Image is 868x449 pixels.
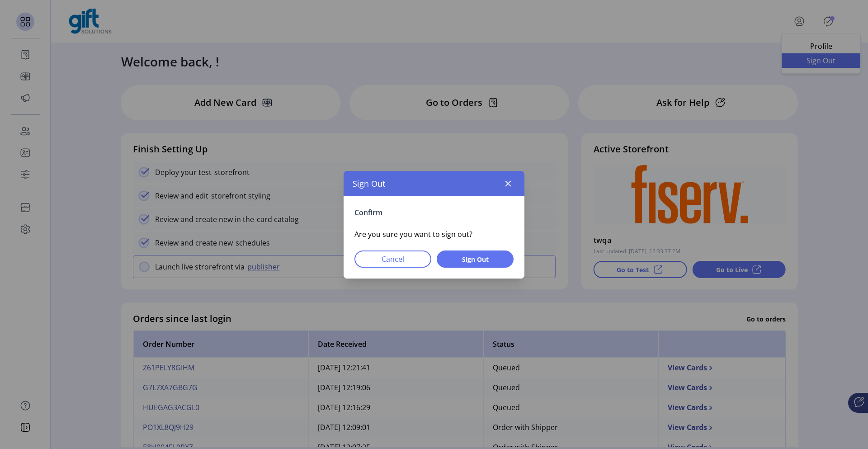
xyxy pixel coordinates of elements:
span: Cancel [366,254,420,265]
button: Cancel [354,250,431,268]
p: Confirm [354,207,514,218]
p: Are you sure you want to sign out? [354,229,514,240]
span: Sign Out [448,254,502,264]
span: Sign Out [353,177,385,189]
button: Sign Out [437,250,514,268]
